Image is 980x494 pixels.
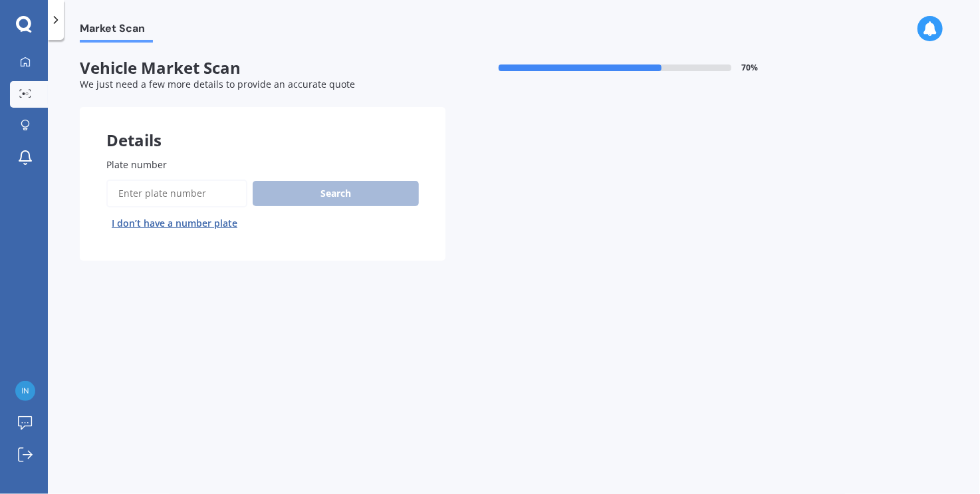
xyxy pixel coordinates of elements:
button: I don’t have a number plate [106,213,243,234]
span: Vehicle Market Scan [80,59,445,78]
div: Details [80,107,445,147]
span: Plate number [106,158,167,171]
span: We just need a few more details to provide an accurate quote [80,78,355,90]
img: e3fe091e58cb97de4bb16151a25755f1 [15,381,35,401]
span: Market Scan [80,22,153,40]
span: 70 % [742,63,759,72]
input: Enter plate number [106,180,247,207]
